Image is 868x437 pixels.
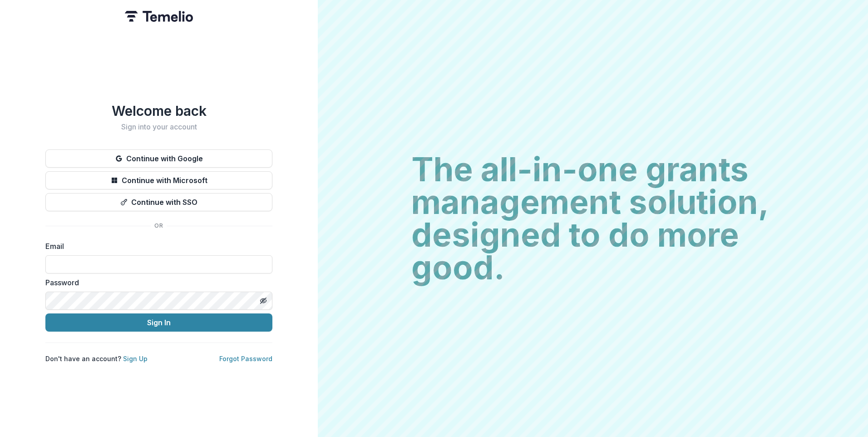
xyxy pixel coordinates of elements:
h1: Welcome back [45,103,272,119]
label: Password [45,277,267,288]
button: Continue with Google [45,149,272,168]
h2: Sign into your account [45,123,272,131]
a: Sign Up [123,355,148,363]
button: Continue with SSO [45,193,272,211]
button: Sign In [45,313,272,332]
button: Toggle password visibility [256,293,271,308]
button: Continue with Microsoft [45,171,272,189]
label: Email [45,241,267,252]
img: Temelio [125,11,193,22]
p: Don't have an account? [45,354,148,363]
a: Forgot Password [219,355,272,363]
